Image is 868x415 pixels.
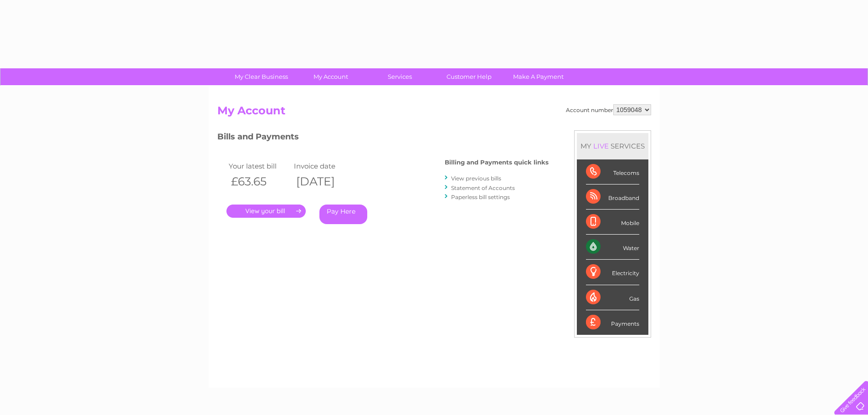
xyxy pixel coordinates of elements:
div: MY SERVICES [577,133,648,159]
div: Mobile [586,210,639,235]
td: Invoice date [292,160,357,172]
a: Services [362,68,437,85]
a: Statement of Accounts [451,184,515,191]
div: Telecoms [586,159,639,184]
a: My Account [293,68,368,85]
a: Pay Here [319,205,367,224]
a: View previous bills [451,175,501,182]
a: My Clear Business [224,68,299,85]
th: [DATE] [292,172,357,191]
td: Your latest bill [226,160,292,172]
div: Account number [566,104,651,115]
h3: Bills and Payments [217,130,549,146]
h4: Billing and Payments quick links [445,159,549,166]
div: Payments [586,310,639,335]
h2: My Account [217,104,651,122]
div: Water [586,235,639,260]
th: £63.65 [226,172,292,191]
div: LIVE [591,142,611,150]
div: Gas [586,285,639,310]
a: Customer Help [431,68,507,85]
a: . [226,205,306,218]
div: Broadband [586,184,639,210]
div: Electricity [586,260,639,285]
a: Paperless bill settings [451,194,510,200]
a: Make A Payment [501,68,576,85]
